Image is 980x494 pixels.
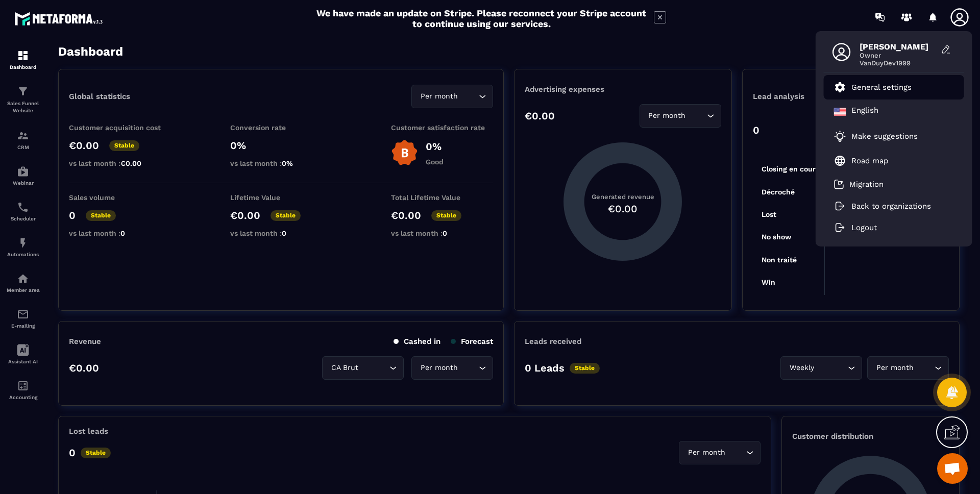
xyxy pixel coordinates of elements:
p: 0 [69,209,76,221]
span: Per month [418,362,460,374]
p: English [851,106,878,118]
p: Conversion rate [230,123,332,132]
span: Per month [646,110,688,121]
p: Cashed in [394,337,440,346]
p: Customer acquisition cost [69,123,171,132]
p: Global statistics [69,92,130,101]
p: General settings [851,83,912,92]
p: Webinar [3,180,43,186]
a: schedulerschedulerScheduler [3,193,43,229]
tspan: Closing en cours [761,165,819,174]
p: Make suggestions [851,132,918,141]
span: Owner [860,52,936,59]
p: vs last month : [69,159,171,167]
p: vs last month : [69,229,171,237]
a: Make suggestions [834,130,941,142]
a: Road map [834,155,888,167]
p: Advertising expenses [525,85,721,94]
p: vs last month : [391,229,493,237]
tspan: Décroché [761,188,794,196]
p: Good [426,158,444,166]
span: 0 [120,229,125,237]
div: Search for option [679,441,761,464]
p: 0 Leads [525,362,565,374]
p: €0.00 [69,139,99,152]
a: accountantaccountantAccounting [3,372,43,408]
p: Logout [851,223,877,232]
input: Search for option [688,110,704,121]
span: 0% [282,159,293,167]
img: email [17,308,29,320]
p: Lead analysis [753,92,851,101]
tspan: No show [761,233,791,241]
tspan: Win [761,278,775,286]
img: b-badge-o.b3b20ee6.svg [391,139,418,166]
img: automations [17,273,29,285]
p: vs last month : [230,159,332,167]
p: €0.00 [525,110,555,122]
span: Per month [685,447,727,458]
span: Per month [874,362,916,374]
div: Search for option [411,85,493,108]
div: Search for option [780,356,862,380]
p: Scheduler [3,216,43,221]
span: Weekly [787,362,816,374]
a: Migration [834,179,884,189]
img: accountant [17,380,29,392]
img: automations [17,165,29,178]
a: formationformationDashboard [3,42,43,78]
img: formation [17,85,29,97]
input: Search for option [460,91,476,102]
div: Search for option [411,356,493,380]
p: Forecast [451,337,493,346]
a: formationformationCRM [3,122,43,158]
p: Lifetime Value [230,193,332,202]
img: scheduler [17,201,29,213]
img: formation [17,130,29,142]
p: Stable [81,448,111,458]
img: logo [14,9,106,28]
p: Stable [86,210,116,221]
span: 0 [282,229,286,237]
p: E-mailing [3,323,43,329]
span: [PERSON_NAME] [860,42,936,52]
p: Sales Funnel Website [3,100,43,114]
a: automationsautomationsWebinar [3,158,43,193]
h2: We have made an update on Stripe. Please reconnect your Stripe account to continue using our serv... [314,8,649,29]
p: €0.00 [230,209,260,221]
p: 0% [230,139,332,152]
a: General settings [834,81,912,93]
input: Search for option [916,362,932,374]
p: Total Lifetime Value [391,193,493,202]
tspan: Non traité [761,256,796,264]
p: Back to organizations [851,202,931,211]
p: Migration [849,180,884,189]
input: Search for option [727,447,744,458]
tspan: Lost [761,210,776,218]
p: Customer distribution [792,432,949,441]
p: CRM [3,144,43,150]
input: Search for option [816,362,845,374]
p: Sales volume [69,193,171,202]
a: emailemailE-mailing [3,301,43,336]
span: VanDuyDev1999 [860,59,936,67]
p: Revenue [69,337,101,346]
span: Per month [418,91,460,102]
p: Member area [3,287,43,293]
input: Search for option [460,362,476,374]
p: €0.00 [69,362,99,374]
img: formation [17,50,29,62]
span: 0 [443,229,447,237]
p: Automations [3,252,43,257]
a: automationsautomationsAutomations [3,229,43,265]
p: 0 [69,447,76,459]
p: Dashboard [3,64,43,70]
p: Road map [851,156,888,165]
p: Leads received [525,337,581,346]
p: Lost leads [69,427,108,436]
h3: Dashboard [58,44,123,59]
a: automationsautomationsMember area [3,265,43,301]
input: Search for option [360,362,387,374]
p: Assistant AI [3,359,43,364]
a: Back to organizations [834,202,931,211]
